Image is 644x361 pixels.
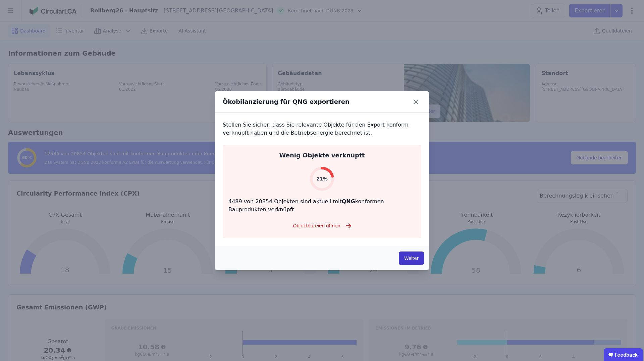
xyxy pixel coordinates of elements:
[342,198,355,205] b: QNG
[287,219,356,232] button: Objektdateien öffnen
[399,251,424,265] button: Weiter
[223,97,350,106] div: Ökobilanzierung für QNG exportieren
[228,198,416,214] div: 4489 von 20854 Objekten sind aktuell mit konformen Bauprodukten verknüpft.
[223,121,421,137] div: Stellen Sie sicher, dass Sie relevante Objekte für den Export konform verknüpft haben und die Bet...
[279,151,365,160] div: Wenig Objekte verknüpft
[316,175,328,182] span: 21%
